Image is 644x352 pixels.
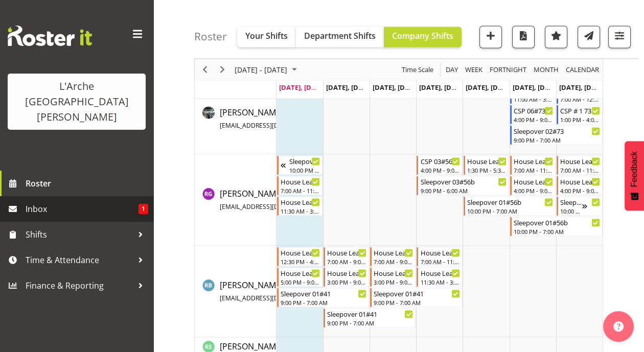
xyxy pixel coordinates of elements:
div: Robin Buch"s event - House Leader 01#41 Begin From Monday, September 1, 2025 at 5:00:00 PM GMT+12... [277,267,323,287]
div: 10:00 PM - 7:00 AM [514,227,600,236]
div: Robin Buch"s event - House Leader 03#41 Begin From Wednesday, September 3, 2025 at 7:00:00 AM GMT... [370,247,416,266]
a: [PERSON_NAME][EMAIL_ADDRESS][DOMAIN_NAME] [220,187,362,212]
span: Department Shifts [304,30,376,41]
span: 1 [139,204,148,214]
div: Raju Regmi"s event - CSP 06#73 Begin From Saturday, September 6, 2025 at 4:00:00 PM GMT+12:00 End... [510,105,556,124]
img: help-xxl-2.png [613,321,624,332]
div: Robin Buch"s event - House Leader 02#41 Begin From Tuesday, September 2, 2025 at 7:00:00 AM GMT+1... [324,247,369,266]
span: Week [464,63,484,76]
div: House Leader 01#41 [281,268,320,278]
div: House Leader 03#41 [374,247,413,257]
span: calendar [565,63,600,76]
div: Robin Buch"s event - House Leader 04#41 Begin From Thursday, September 4, 2025 at 7:00:00 AM GMT+... [417,247,462,266]
span: [DATE], [DATE] [513,83,559,92]
div: 5:00 PM - 9:00 PM [281,278,320,286]
div: Robin Buch"s event - Sleepover 01#41 Begin From Wednesday, September 3, 2025 at 9:00:00 PM GMT+12... [370,288,463,307]
div: L'Arche [GEOGRAPHIC_DATA][PERSON_NAME] [18,79,135,125]
button: Download a PDF of the roster according to the set date range. [512,26,535,48]
div: Rob Goulton"s event - House Leader 04#56b Begin From Monday, September 1, 2025 at 11:30:00 AM GMT... [277,196,323,216]
span: [DATE], [DATE] [419,83,466,92]
div: House Leader 04#41 [420,268,459,278]
div: Rob Goulton"s event - CSP 03#56b Begin From Thursday, September 4, 2025 at 4:00:00 PM GMT+12:00 E... [417,155,462,175]
span: [PERSON_NAME] [220,188,362,212]
td: Rob Goulton resource [195,154,277,246]
div: 9:00 PM - 7:00 AM [281,298,367,307]
span: Time Scale [401,63,434,76]
div: Raju Regmi"s event - Sleepover 02#73 Begin From Saturday, September 6, 2025 at 9:00:00 PM GMT+12:... [510,125,603,145]
a: [PERSON_NAME][EMAIL_ADDRESS][DOMAIN_NAME] [220,279,362,303]
div: 11:30 AM - 3:30 PM [281,207,320,215]
button: Next [216,63,229,76]
span: [DATE], [DATE] [559,83,606,92]
div: Rob Goulton"s event - House Leader 03#56b Begin From Sunday, September 7, 2025 at 7:00:00 AM GMT+... [557,155,602,175]
button: Timeline Day [444,63,460,76]
span: [DATE] - [DATE] [234,63,288,76]
div: 4:00 PM - 9:00 PM [560,186,600,195]
button: Department Shifts [296,27,384,47]
div: Robin Buch"s event - Sleepover 01#41 Begin From Tuesday, September 2, 2025 at 9:00:00 PM GMT+12:0... [324,308,416,327]
div: Robin Buch"s event - House Leader 03#41 Begin From Wednesday, September 3, 2025 at 3:00:00 PM GMT... [370,267,416,287]
span: Day [445,63,459,76]
div: CSP # 1 73 [560,105,600,115]
div: House Leader 02#41 [327,247,366,257]
div: House Leader 04#41 [420,247,459,257]
div: Rob Goulton"s event - Sleepover 01#56b Begin From Friday, September 5, 2025 at 10:00:00 PM GMT+12... [464,196,556,216]
span: [EMAIL_ADDRESS][DOMAIN_NAME] [220,202,321,211]
span: Company Shifts [392,30,453,41]
span: [DATE], [DATE] [373,83,419,92]
div: Previous [196,59,214,80]
div: House Leader 02#56b [514,156,553,166]
div: 4:00 PM - 9:00 PM [420,166,459,174]
div: House Leader 03#56b [560,156,600,166]
span: [EMAIL_ADDRESS][DOMAIN_NAME] [220,294,321,302]
div: 9:00 PM - 7:00 AM [374,298,460,307]
div: House Leader 03#41 [374,268,413,278]
span: [PERSON_NAME] [220,107,362,130]
div: Sleepover 01#56b [514,217,600,227]
div: 7:00 AM - 11:00 AM [420,257,459,266]
button: Fortnight [488,63,528,76]
span: [PERSON_NAME] [220,279,362,303]
span: Shifts [26,227,133,242]
button: Send a list of all shifts for the selected filtered period to all rostered employees. [578,26,600,48]
div: Rob Goulton"s event - Sleepover 03#56b Begin From Thursday, September 4, 2025 at 9:00:00 PM GMT+1... [417,176,509,195]
button: Filter Shifts [608,26,631,48]
h4: Roster [194,31,227,42]
button: Month [564,63,601,76]
div: CSP 06#73 [514,105,553,115]
div: 9:00 PM - 6:00 AM [420,186,507,195]
a: [PERSON_NAME][EMAIL_ADDRESS][DOMAIN_NAME] [220,106,362,131]
div: Sleepover 01#41 [327,309,413,319]
div: Sleepover 01#41 [374,288,460,298]
div: Robin Buch"s event - House Leader 04#41 Begin From Thursday, September 4, 2025 at 11:30:00 AM GMT... [417,267,462,287]
div: 7:00 AM - 9:00 AM [374,257,413,266]
img: Rosterit website logo [8,26,92,46]
div: 1:30 PM - 5:30 PM [467,166,507,174]
div: 4:00 PM - 9:00 PM [514,186,553,195]
div: Rob Goulton"s event - House Leader 01#56b Begin From Friday, September 5, 2025 at 1:30:00 PM GMT+... [464,155,509,175]
div: Robin Buch"s event - House Leader 01#41 Begin From Monday, September 1, 2025 at 12:30:00 PM GMT+1... [277,247,323,266]
button: Timeline Month [532,63,561,76]
button: Highlight an important date within the roster. [545,26,567,48]
span: [EMAIL_ADDRESS][DOMAIN_NAME] [220,121,321,130]
div: 7:00 AM - 11:00 AM [514,166,553,174]
div: Robin Buch"s event - House Leader 02#41 Begin From Tuesday, September 2, 2025 at 3:00:00 PM GMT+1... [324,267,369,287]
div: Rob Goulton"s event - House Leader 04#56b Begin From Monday, September 1, 2025 at 7:00:00 AM GMT+... [277,176,323,195]
div: Next [214,59,231,80]
div: Sleepover 01#41 [281,288,367,298]
div: House Leader 02#41 [327,268,366,278]
div: 10:00 PM - 7:00 AM [289,166,320,174]
div: House Leader 03#56b [560,176,600,186]
div: 10:00 PM - 7:00 AM [467,207,554,215]
div: 7:00 AM - 9:00 AM [327,257,366,266]
div: Sleepover 01#56b [467,197,554,207]
div: 11:30 AM - 3:30 PM [420,278,459,286]
span: [DATE], [DATE] [326,83,373,92]
div: 10:00 PM - 7:00 AM [560,207,582,215]
td: Raju Regmi resource [195,83,277,154]
span: Fortnight [489,63,527,76]
div: Rob Goulton"s event - House Leader 03#56b Begin From Sunday, September 7, 2025 at 4:00:00 PM GMT+... [557,176,602,195]
div: Sleepover 01#56b [560,197,582,207]
div: Sleepover 02#73 [514,126,600,136]
div: Rob Goulton"s event - Sleepover 01#56b Begin From Sunday, September 7, 2025 at 10:00:00 PM GMT+12... [557,196,602,216]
